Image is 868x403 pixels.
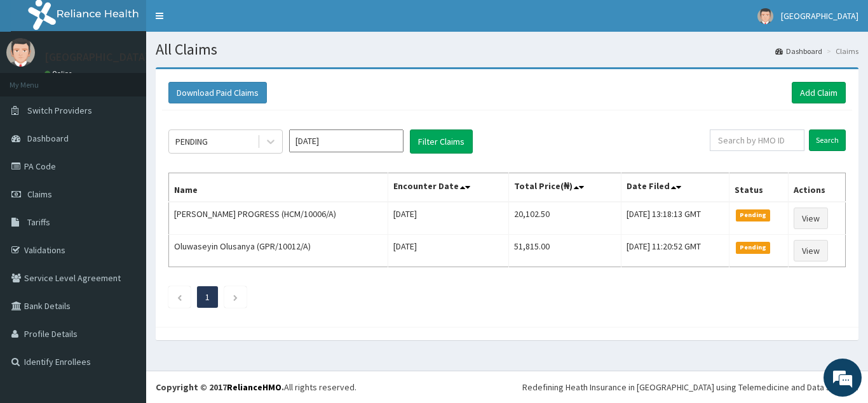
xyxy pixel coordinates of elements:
th: Date Filed [621,173,729,202]
div: PENDING [175,135,208,148]
li: Claims [824,46,858,56]
td: [DATE] [388,202,509,235]
div: Redefining Heath Insurance in [GEOGRAPHIC_DATA] using Telemedicine and Data Science! [522,381,858,393]
input: Search by HMO ID [710,129,804,151]
a: Page 1 is your current page [205,291,210,303]
td: [DATE] 13:18:13 GMT [621,202,729,235]
a: Online [44,69,75,78]
input: Select Month and Year [289,129,403,152]
span: Dashboard [27,133,69,144]
a: Previous page [177,291,182,303]
td: [DATE] 11:20:52 GMT [621,235,729,267]
button: Filter Claims [410,129,473,154]
p: [GEOGRAPHIC_DATA] [44,51,149,63]
th: Encounter Date [388,173,509,202]
a: Add Claim [792,82,846,103]
strong: Copyright © 2017 . [156,381,284,393]
td: 51,815.00 [509,235,621,267]
span: Claims [27,188,52,200]
span: Tariffs [27,216,50,228]
th: Total Price(₦) [509,173,621,202]
span: Pending [736,242,771,253]
td: Oluwaseyin Olusanya (GPR/10012/A) [169,235,388,267]
th: Actions [788,173,845,202]
th: Name [169,173,388,202]
th: Status [729,173,788,202]
span: Pending [736,209,771,221]
input: Search [809,129,846,151]
td: [DATE] [388,235,509,267]
span: [GEOGRAPHIC_DATA] [781,10,858,22]
a: View [794,208,828,229]
span: Switch Providers [27,105,92,116]
a: Dashboard [775,46,822,56]
button: Download Paid Claims [168,82,267,103]
a: View [794,240,828,261]
a: RelianceHMO [227,381,281,393]
a: Next page [233,291,238,303]
h1: All Claims [156,41,858,58]
img: User Image [757,8,773,24]
td: 20,102.50 [509,202,621,235]
footer: All rights reserved. [146,371,868,403]
td: [PERSON_NAME] PROGRESS (HCM/10006/A) [169,202,388,235]
img: User Image [6,38,35,67]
